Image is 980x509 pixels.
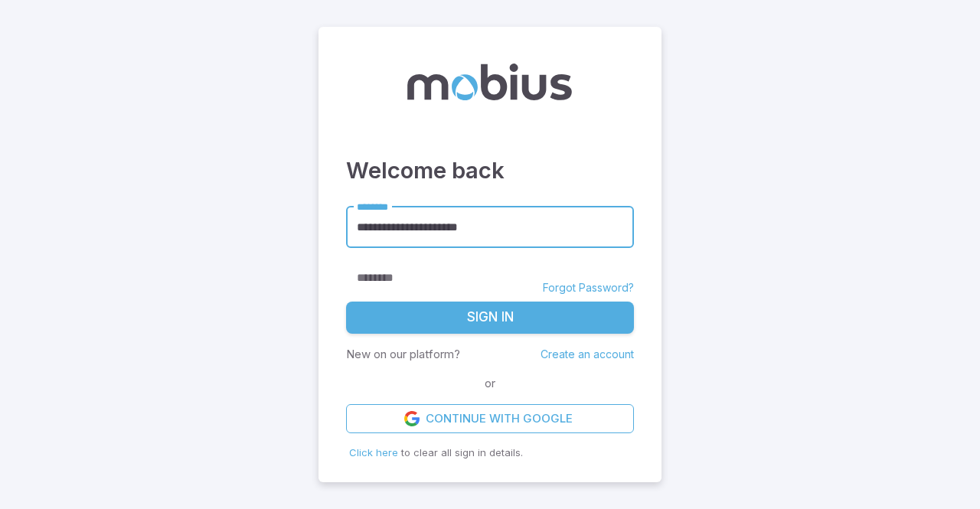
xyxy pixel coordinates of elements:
a: Create an account [541,347,634,361]
span: or [481,375,499,392]
span: Click here [349,446,398,458]
button: Sign In [346,302,634,334]
a: Forgot Password? [543,280,634,295]
a: Continue with Google [346,404,634,433]
h3: Welcome back [346,154,634,188]
p: New on our platform? [346,346,460,363]
p: to clear all sign in details. [349,445,631,461]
